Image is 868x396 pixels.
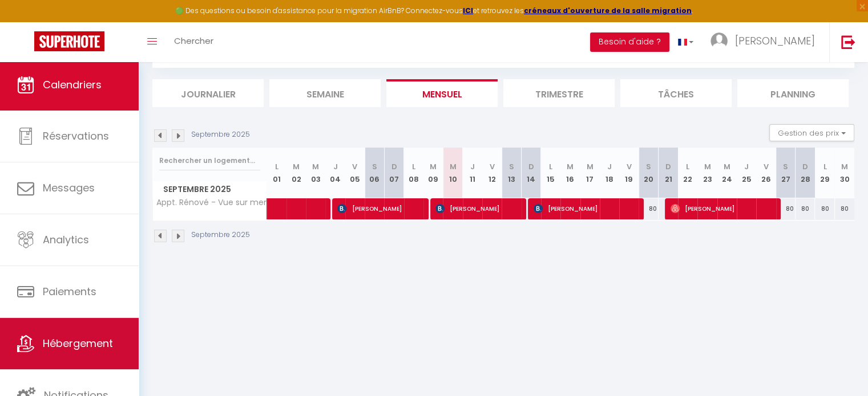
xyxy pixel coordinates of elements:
th: 20 [639,148,658,198]
span: Réservations [43,129,109,143]
th: 12 [482,148,502,198]
div: 80 [835,198,854,219]
p: Septembre 2025 [191,129,250,140]
span: Messages [43,181,95,195]
abbr: M [724,161,730,172]
span: [PERSON_NAME] [735,34,815,48]
img: Super Booking [34,31,104,51]
abbr: V [627,161,632,172]
li: Mensuel [386,79,498,107]
abbr: L [412,161,415,172]
span: [PERSON_NAME] [435,198,519,219]
a: créneaux d'ouverture de la salle migration [524,6,692,15]
div: 80 [796,198,815,219]
abbr: J [607,161,612,172]
th: 21 [659,148,678,198]
th: 01 [267,148,286,198]
a: ... [PERSON_NAME] [702,22,829,62]
span: Calendriers [43,77,102,92]
button: Ouvrir le widget de chat LiveChat [9,5,43,39]
abbr: D [391,161,397,172]
th: 09 [423,148,443,198]
abbr: M [841,161,848,172]
span: Hébergement [43,336,113,350]
th: 17 [580,148,600,198]
li: Tâches [620,79,732,107]
th: 04 [325,148,345,198]
abbr: V [764,161,769,172]
th: 26 [756,148,776,198]
abbr: M [312,161,319,172]
th: 06 [365,148,384,198]
abbr: M [449,161,456,172]
button: Gestion des prix [769,124,854,141]
a: Chercher [165,22,222,62]
abbr: S [646,161,651,172]
div: 80 [815,198,834,219]
th: 27 [776,148,796,198]
span: Appt. Rénové - Vue sur mer [155,198,267,207]
th: 10 [443,148,462,198]
abbr: M [293,161,300,172]
img: logout [841,35,855,49]
abbr: M [587,161,594,172]
abbr: D [528,161,534,172]
th: 29 [815,148,834,198]
li: Semaine [269,79,381,107]
abbr: L [686,161,689,172]
th: 19 [619,148,639,198]
abbr: J [470,161,475,172]
p: Septembre 2025 [191,230,250,240]
span: Septembre 2025 [153,181,267,198]
span: [PERSON_NAME] [534,198,637,219]
th: 25 [737,148,756,198]
span: Chercher [174,35,213,47]
abbr: L [275,161,278,172]
th: 05 [345,148,365,198]
th: 03 [306,148,325,198]
abbr: V [352,161,357,172]
th: 07 [384,148,403,198]
li: Journalier [152,79,264,107]
li: Trimestre [503,79,615,107]
abbr: M [430,161,437,172]
span: [PERSON_NAME] [671,198,774,219]
th: 18 [600,148,619,198]
img: ... [710,32,728,50]
a: ICI [463,6,473,15]
button: Besoin d'aide ? [590,32,669,52]
abbr: L [823,161,826,172]
th: 30 [835,148,854,198]
li: Planning [737,79,849,107]
th: 11 [463,148,482,198]
abbr: J [744,161,749,172]
span: [PERSON_NAME] [337,198,421,219]
th: 28 [796,148,815,198]
th: 24 [717,148,737,198]
abbr: S [783,161,788,172]
th: 13 [502,148,521,198]
th: 08 [404,148,423,198]
th: 15 [541,148,560,198]
abbr: D [802,161,808,172]
input: Rechercher un logement... [159,150,260,171]
div: 80 [776,198,796,219]
th: 16 [560,148,580,198]
abbr: S [509,161,514,172]
th: 23 [697,148,717,198]
abbr: L [549,161,552,172]
th: 14 [522,148,541,198]
abbr: M [704,161,711,172]
span: Analytics [43,232,89,247]
abbr: M [567,161,574,172]
abbr: J [333,161,338,172]
abbr: D [665,161,671,172]
abbr: S [372,161,377,172]
abbr: V [490,161,495,172]
th: 02 [286,148,306,198]
span: Paiements [43,284,96,299]
div: 80 [639,198,658,219]
th: 22 [678,148,697,198]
